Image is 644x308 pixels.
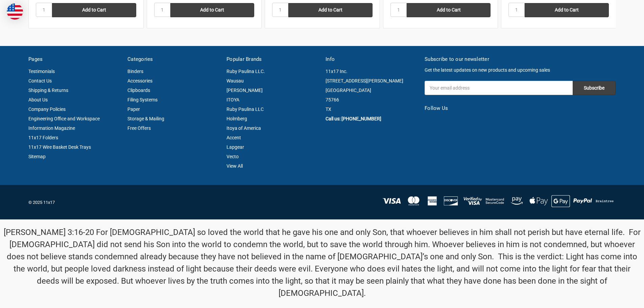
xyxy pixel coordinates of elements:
a: Call us: [PHONE_NUMBER] [326,116,381,121]
a: Testimonials [28,69,55,74]
img: duty and tax information for United States [7,3,23,20]
input: Add to Cart [525,3,609,17]
a: 11x17 Wire Basket Desk Trays [28,144,91,150]
a: View All [226,163,243,169]
a: Holmberg [226,116,247,121]
a: Wausau [226,78,244,84]
iframe: Google Customer Reviews [588,290,644,308]
a: Company Policies [28,106,66,112]
a: Ruby Paulina LLC [226,106,264,112]
input: Add to Cart [407,3,491,17]
input: Add to Cart [288,3,373,17]
a: Itoya of America [226,125,261,131]
a: Paper [127,106,140,112]
address: 11x17 Inc. [STREET_ADDRESS][PERSON_NAME] [GEOGRAPHIC_DATA] 75766 TX [326,67,418,114]
input: Add to Cart [52,3,136,17]
h5: Pages [28,55,120,63]
h5: Popular Brands [226,55,318,63]
a: Contact Us [28,78,52,84]
a: Vecto [226,154,239,159]
a: Clipboards [127,88,150,93]
a: About Us [28,97,48,102]
a: Sitemap [28,154,46,159]
h5: Info [326,55,418,63]
a: Ruby Paulina LLC. [226,69,265,74]
a: Accent [226,135,241,140]
a: Lapgear [226,144,244,150]
input: Add to Cart [170,3,255,17]
a: Free Offers [127,125,151,131]
a: 11x17 Folders [28,135,58,140]
p: © 2025 11x17 [28,199,318,206]
a: Filing Systems [127,97,158,102]
a: Binders [127,69,143,74]
p: Get the latest updates on new products and upcoming sales [425,67,616,74]
p: [PERSON_NAME] 3:16-20 For [DEMOGRAPHIC_DATA] so loved the world that he gave his one and only Son... [4,226,641,299]
a: Shipping & Returns [28,88,68,93]
a: Engineering Office and Workspace Information Magazine [28,116,100,131]
a: [PERSON_NAME] [226,88,263,93]
input: Your email address [425,81,573,95]
h5: Categories [127,55,219,63]
a: Accessories [127,78,152,84]
h5: Follow Us [425,104,616,112]
a: ITOYA [226,97,239,102]
h5: Subscribe to our newsletter [425,55,616,63]
input: Subscribe [573,81,616,95]
a: Storage & Mailing [127,116,164,121]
